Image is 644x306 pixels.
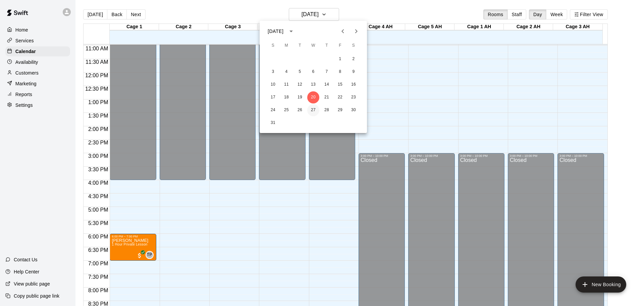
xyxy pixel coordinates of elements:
button: 28 [321,104,333,116]
button: 2 [347,53,360,65]
button: 20 [307,91,319,103]
span: Thursday [321,39,333,52]
button: 6 [307,66,319,78]
span: Sunday [267,39,279,52]
button: 5 [294,66,306,78]
button: 3 [267,66,279,78]
span: Saturday [347,39,360,52]
button: 21 [321,91,333,103]
button: 4 [280,66,292,78]
button: 24 [267,104,279,116]
button: 27 [307,104,319,116]
button: 13 [307,79,319,91]
button: 1 [334,53,346,65]
button: 17 [267,91,279,103]
button: 29 [334,104,346,116]
button: 23 [347,91,360,103]
button: 7 [321,66,333,78]
button: 18 [280,91,292,103]
button: Previous month [336,25,350,38]
button: calendar view is open, switch to year view [285,26,297,37]
span: Friday [334,39,346,52]
button: 30 [347,104,360,116]
button: 31 [267,117,279,129]
button: Next month [350,25,363,38]
button: 19 [294,91,306,103]
button: 14 [321,79,333,91]
button: 11 [280,79,292,91]
button: 10 [267,79,279,91]
button: 22 [334,91,346,103]
span: Wednesday [307,39,319,52]
button: 9 [347,66,360,78]
button: 12 [294,79,306,91]
button: 15 [334,79,346,91]
button: 16 [347,79,360,91]
div: [DATE] [268,28,283,35]
span: Monday [280,39,292,52]
button: 8 [334,66,346,78]
span: Tuesday [294,39,306,52]
button: 26 [294,104,306,116]
button: 25 [280,104,292,116]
